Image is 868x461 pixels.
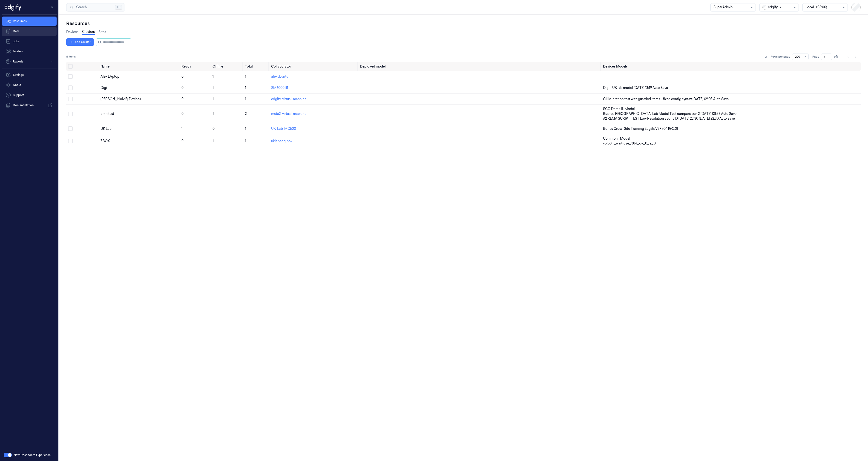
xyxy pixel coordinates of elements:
div: Bonus Cross-Site Training EdgBizV2F v0.1 [GC.3] [603,126,842,131]
th: Ready [180,62,211,71]
th: Total [243,62,269,71]
span: 0 [181,112,184,116]
div: Alex LAptop [101,74,178,79]
a: Clusters [82,29,95,35]
th: Deployed model [358,62,601,71]
a: alexubuntu [271,74,288,79]
span: Page [812,55,819,59]
span: 0 [181,139,184,143]
a: Models [2,47,57,56]
a: Jobs [2,37,57,46]
button: Select all [68,64,73,69]
button: Reports [2,57,57,66]
span: 0 [181,97,184,101]
th: Collaborator [269,62,358,71]
span: 0 [213,127,215,131]
span: 1 [213,74,214,79]
span: of 1 [834,55,841,59]
span: 1 [245,127,246,131]
span: 1 [213,97,214,101]
div: Digi - UK lab model [DATE] 13:19 Auto Save [603,85,842,90]
span: 1 [245,97,246,101]
span: 0 [181,86,184,90]
div: [PERSON_NAME] Devices [101,97,178,102]
div: Gil Migration test with guarded items - fixed config syntax [DATE] 09:05 Auto Save [603,97,842,102]
th: Name [99,62,180,71]
button: About [2,80,57,90]
span: 6 items [66,55,76,59]
span: 1 [213,86,214,90]
p: Rows per page [770,55,790,59]
span: 1 [245,139,246,143]
a: Sites [98,30,106,34]
span: 2 [245,112,247,116]
button: Toggle Navigation [49,3,57,11]
span: 1 [213,139,214,143]
div: #2 REMA SCRIPT TEST Low Resolution 280_210 [DATE] 22:30 [DATE] 22:30 Auto Save [603,116,842,121]
span: 0 [181,74,184,79]
span: 2 [213,112,214,116]
button: Select row [68,85,73,90]
button: Add Cluster [66,38,94,46]
span: 1 [245,74,246,79]
a: meta2-virtual-machine [271,112,306,116]
button: Select row [68,97,73,101]
a: UK-Lab-MC500 [271,127,296,131]
th: Devices Models [601,62,844,71]
button: Select row [68,112,73,116]
a: Resources [2,17,57,26]
a: Devices [66,30,78,34]
a: Settings [2,70,57,79]
span: Search [74,5,87,10]
th: Offline [211,62,243,71]
a: Data [2,27,57,36]
a: uklabedgibox [271,139,292,143]
div: Bizerba [GEOGRAPHIC_DATA] Lab Model Test comparisson 2 [DATE] 08:53 Auto Save [603,111,842,116]
div: Digi [101,85,178,90]
a: Support [2,91,57,100]
button: Select row [68,139,73,143]
a: edgify-virtual-machine [271,97,306,101]
div: Resources [66,20,861,27]
div: omri test [101,111,178,116]
div: ZBOX [101,139,178,144]
div: Common_Model [603,136,842,141]
button: Select row [68,74,73,79]
button: Search⌘K [66,3,125,11]
span: 1 [245,86,246,90]
div: yolo8n_waitrose_384_ov_0_2_0 [603,141,842,146]
div: SCO Demo IL Model [603,107,842,111]
a: Documentation [2,101,57,110]
button: Select row [68,126,73,131]
div: UK Lab [101,126,178,131]
a: SM6000111 [271,86,288,90]
nav: pagination [845,54,859,60]
span: 1 [181,127,183,131]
